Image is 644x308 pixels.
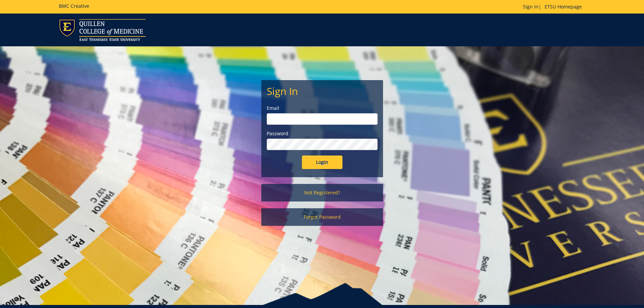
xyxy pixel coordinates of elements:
a: ETSU Homepage [541,3,585,10]
a: Sign In [523,3,539,10]
label: Email [267,105,378,112]
a: Forgot Password [261,208,383,226]
p: | [523,3,585,10]
label: Password [267,130,378,137]
h2: Sign In [267,86,378,97]
a: Not Registered? [261,184,383,202]
img: ETSU logo [59,19,146,41]
h5: BMC Creative [59,3,89,8]
input: Login [302,156,342,169]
